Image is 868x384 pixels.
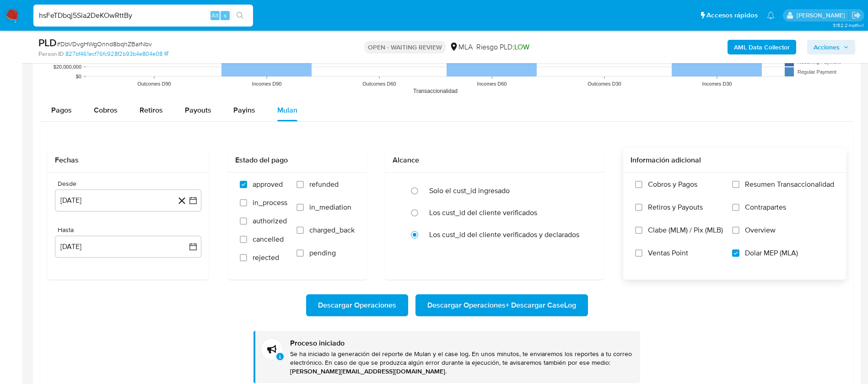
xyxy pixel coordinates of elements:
a: Salir [852,11,861,20]
b: AML Data Collector [734,40,790,54]
span: # DbVDvgHWgOnnd8bqhZBarNbv [57,39,152,49]
span: Alt [211,11,219,20]
button: search-icon [231,9,249,22]
span: Accesos rápidos [706,11,758,20]
p: nicolas.duclosson@mercadolibre.com [797,11,848,20]
a: 827bf461ecf76fc928f2b93b4e804e08 [65,50,168,58]
b: Person ID [38,50,64,58]
button: Acciones [807,40,855,54]
b: PLD [38,35,57,50]
input: Buscar usuario o caso... [33,10,253,22]
span: LOW [514,42,529,52]
button: AML Data Collector [728,40,796,54]
span: s [224,11,226,20]
p: OPEN - WAITING REVIEW [364,41,446,54]
span: 3.152.2-hotfix-1 [833,22,863,29]
span: Acciones [814,40,840,54]
a: Notificaciones [767,11,775,19]
span: Riesgo PLD: [476,42,529,52]
div: MLA [449,42,473,52]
